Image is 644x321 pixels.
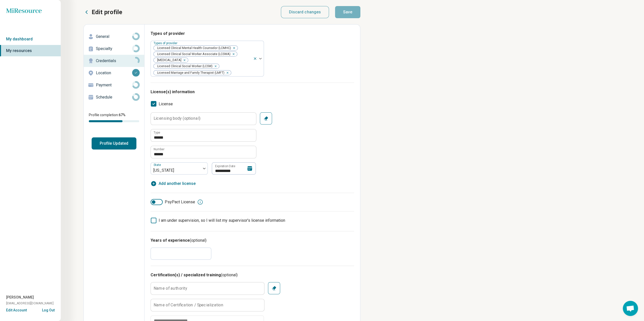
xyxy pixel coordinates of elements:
button: Discard changes [281,6,329,18]
a: Specialty [84,43,144,55]
label: Types of provider [154,41,178,45]
span: [MEDICAL_DATA] [154,58,183,63]
span: Licensed Clinical Mental Health Counselor (LCMHC) [154,46,233,51]
span: I am under supervision, so I will list my supervisor’s license information [159,218,285,223]
span: (optional) [221,273,238,277]
span: Licensed Marriage and Family Therapist (LMFT) [154,70,226,75]
p: General [96,34,132,40]
label: Name of authority [154,286,187,290]
button: Save [335,6,360,18]
button: Log Out [42,308,55,312]
p: Payment [96,82,132,88]
button: Edit profile [84,8,122,16]
h3: Certification(s) / specialized training [151,272,354,278]
p: Edit profile [92,8,122,16]
label: Name of Certification / Specialization [154,303,223,307]
label: Number [154,148,164,151]
input: credential.licenses.0.name [151,129,256,141]
a: General [84,31,144,43]
label: State [154,163,162,167]
a: Credentials [84,55,144,67]
label: Licensing body (optional) [154,116,200,120]
a: Payment [84,79,144,91]
div: Profile completion: [84,109,144,125]
a: Schedule [84,91,144,103]
h3: Years of experience [151,237,354,243]
p: Specialty [96,46,132,52]
button: Add another license [151,181,196,187]
label: PsyPact License [151,199,195,205]
p: Credentials [96,58,132,64]
span: Licensed Clinical Social Worker Associate (LCSWA) [154,52,232,57]
span: 67 % [119,113,126,117]
button: Profile Updated [92,137,136,150]
h3: Types of provider [151,31,354,37]
span: License [159,101,173,107]
h3: License(s) information [151,89,354,95]
span: (optional) [190,238,206,243]
a: Open chat [623,301,638,316]
a: Location [84,67,144,79]
span: Licensed Clinical Social Worker (LCSW) [154,64,214,69]
button: Edit Account [6,308,27,313]
div: Profile completion [89,120,139,122]
label: Type [154,131,160,134]
span: [PERSON_NAME] [6,295,34,300]
p: Schedule [96,94,132,100]
span: Add another license [159,181,196,187]
p: Location [96,70,132,76]
span: [EMAIL_ADDRESS][DOMAIN_NAME] [6,301,54,306]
